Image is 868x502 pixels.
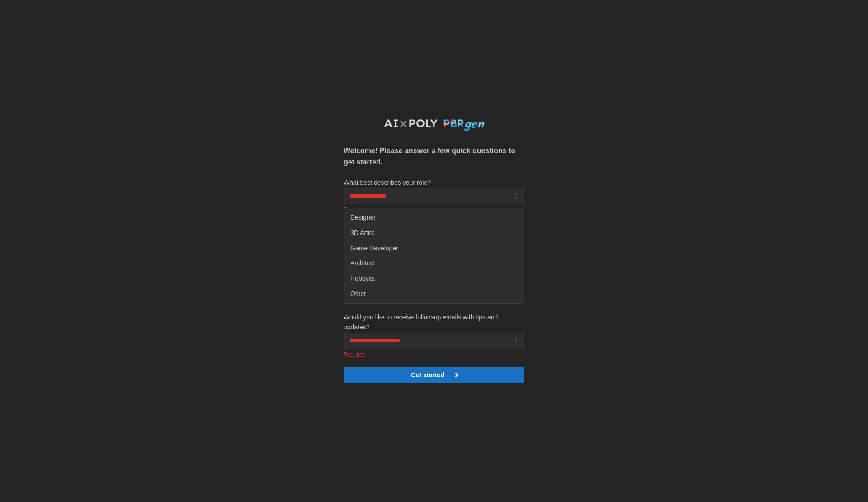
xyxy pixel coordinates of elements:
[411,367,444,383] span: Get started
[350,228,374,238] span: 3D Artist
[344,145,524,168] p: Welcome! Please answer a few quick questions to get started.
[344,367,524,383] button: Get started
[344,352,524,358] p: Required
[350,213,376,223] span: Designer
[344,313,524,332] label: Would you like to receive follow-up emails with tips and updates?
[350,258,375,268] span: Architect
[383,119,485,132] img: AIxPoly PBRgen
[350,244,398,253] span: Game Developer
[350,274,375,284] span: Hobbyist
[344,178,431,188] label: What best describes your role?
[350,289,366,299] span: Other
[344,206,524,213] p: Required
